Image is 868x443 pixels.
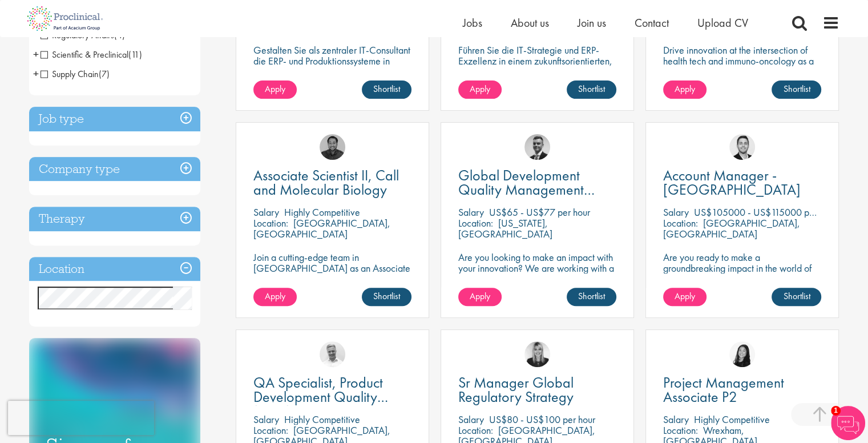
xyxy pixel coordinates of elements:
[663,216,698,229] span: Location:
[458,424,493,437] span: Location:
[458,166,595,214] span: Global Development Quality Management (GCP)
[489,413,595,426] p: US$80 - US$100 per hour
[253,216,390,240] p: [GEOGRAPHIC_DATA], [GEOGRAPHIC_DATA]
[470,83,490,95] span: Apply
[663,288,706,306] a: Apply
[697,15,748,30] a: Upload CV
[663,166,801,199] span: Account Manager - [GEOGRAPHIC_DATA]
[458,288,502,306] a: Apply
[567,80,616,99] a: Shortlist
[663,376,821,404] a: Project Management Associate P2
[29,257,200,281] h3: Location
[772,80,821,99] a: Shortlist
[253,206,279,219] span: Salary
[128,49,142,61] span: (11)
[772,288,821,306] a: Shortlist
[458,80,502,99] a: Apply
[253,413,279,426] span: Salary
[578,15,606,30] a: Join us
[663,45,821,99] p: Drive innovation at the intersection of health tech and immuno-oncology as a Product Manager shap...
[489,206,590,219] p: US$65 - US$77 per hour
[253,288,297,306] a: Apply
[524,341,550,367] img: Janelle Jones
[284,413,360,426] p: Highly Competitive
[831,406,841,416] span: 1
[265,83,285,95] span: Apply
[458,45,616,88] p: Führen Sie die IT-Strategie und ERP-Exzellenz in einem zukunftsorientierten, wachsenden Unternehm...
[29,107,200,131] h3: Job type
[253,80,297,99] a: Apply
[663,252,821,306] p: Are you ready to make a groundbreaking impact in the world of biotechnology? Join a growing compa...
[831,406,865,440] img: Chatbot
[253,45,411,99] p: Gestalten Sie als zentraler IT-Consultant die ERP- und Produktionssysteme in einem wachsenden, in...
[458,216,493,229] span: Location:
[99,68,110,80] span: (7)
[635,15,669,30] a: Contact
[729,341,755,367] img: Numhom Sudsok
[29,157,200,182] h3: Company type
[41,49,128,61] span: Scientific & Preclinical
[524,134,550,160] img: Alex Bill
[29,207,200,231] h3: Therapy
[458,206,484,219] span: Salary
[33,65,39,82] span: +
[253,252,411,306] p: Join a cutting-edge team in [GEOGRAPHIC_DATA] as an Associate Scientist II and help shape the fut...
[41,49,142,61] span: Scientific & Preclinical
[458,373,574,406] span: Sr Manager Global Regulatory Strategy
[458,376,616,404] a: Sr Manager Global Regulatory Strategy
[458,252,616,306] p: Are you looking to make an impact with your innovation? We are working with a well-established ph...
[284,206,360,219] p: Highly Competitive
[729,134,755,160] img: Parker Jensen
[663,206,689,219] span: Salary
[8,401,154,435] iframe: reCAPTCHA
[663,216,800,240] p: [GEOGRAPHIC_DATA], [GEOGRAPHIC_DATA]
[663,424,698,437] span: Location:
[253,424,288,437] span: Location:
[463,15,482,30] a: Jobs
[675,290,695,302] span: Apply
[41,68,110,80] span: Supply Chain
[663,168,821,197] a: Account Manager - [GEOGRAPHIC_DATA]
[33,46,39,63] span: +
[663,373,784,406] span: Project Management Associate P2
[253,373,388,421] span: QA Specialist, Product Development Quality (PDQ)
[663,413,689,426] span: Salary
[41,68,99,80] span: Supply Chain
[567,288,616,306] a: Shortlist
[362,288,411,306] a: Shortlist
[320,134,345,160] img: Mike Raletz
[458,413,484,426] span: Salary
[694,413,770,426] p: Highly Competitive
[253,166,399,199] span: Associate Scientist II, Call and Molecular Biology
[320,341,345,367] img: Joshua Bye
[253,216,288,229] span: Location:
[458,216,552,240] p: [US_STATE], [GEOGRAPHIC_DATA]
[253,168,411,197] a: Associate Scientist II, Call and Molecular Biology
[663,80,706,99] a: Apply
[470,290,490,302] span: Apply
[511,15,549,30] a: About us
[362,80,411,99] a: Shortlist
[265,290,285,302] span: Apply
[253,376,411,404] a: QA Specialist, Product Development Quality (PDQ)
[458,168,616,197] a: Global Development Quality Management (GCP)
[694,206,845,219] p: US$105000 - US$115000 per annum
[675,83,695,95] span: Apply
